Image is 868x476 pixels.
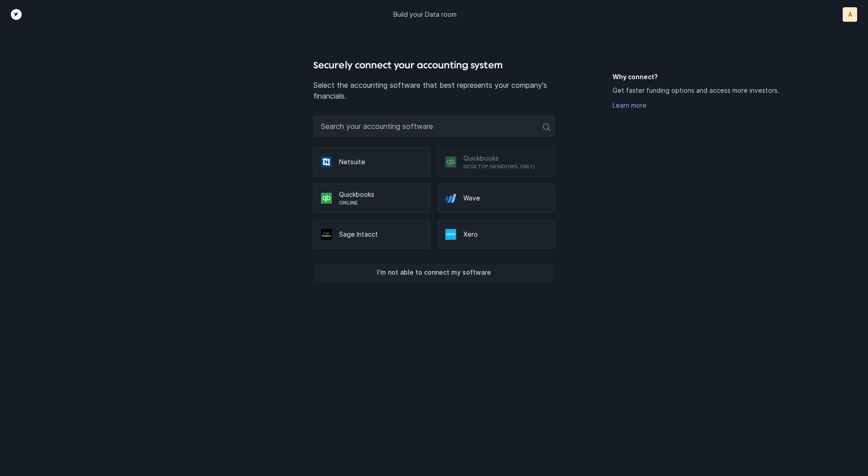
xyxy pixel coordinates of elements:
[339,157,423,167] p: Netsuite
[339,190,423,199] p: Quickbooks
[377,267,491,278] p: I’m not able to connect my software
[613,101,646,109] a: Learn more
[613,72,796,81] h5: Why connect?
[848,10,852,19] p: A
[339,230,423,239] p: Sage Intacct
[463,154,547,163] p: Quickbooks
[313,116,554,137] input: Search your accounting software
[313,80,554,101] p: Select the accounting software that best represents your company's financials.
[313,220,430,249] div: Sage Intacct
[313,148,430,176] div: Netsuite
[463,230,547,239] p: Xero
[843,7,857,22] button: A
[463,163,547,170] p: Desktop (Windows only)
[438,220,555,249] div: Xero
[393,10,457,19] p: Build your Data room
[463,194,547,203] p: Wave
[438,184,555,213] div: Wave
[313,58,554,72] h4: Securely connect your accounting system
[339,199,423,206] p: Online
[613,85,779,96] p: Get faster funding options and access more investors.
[313,263,554,281] button: I’m not able to connect my software
[313,184,430,213] div: QuickbooksOnline
[438,148,555,176] div: QuickbooksDesktop (Windows only)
